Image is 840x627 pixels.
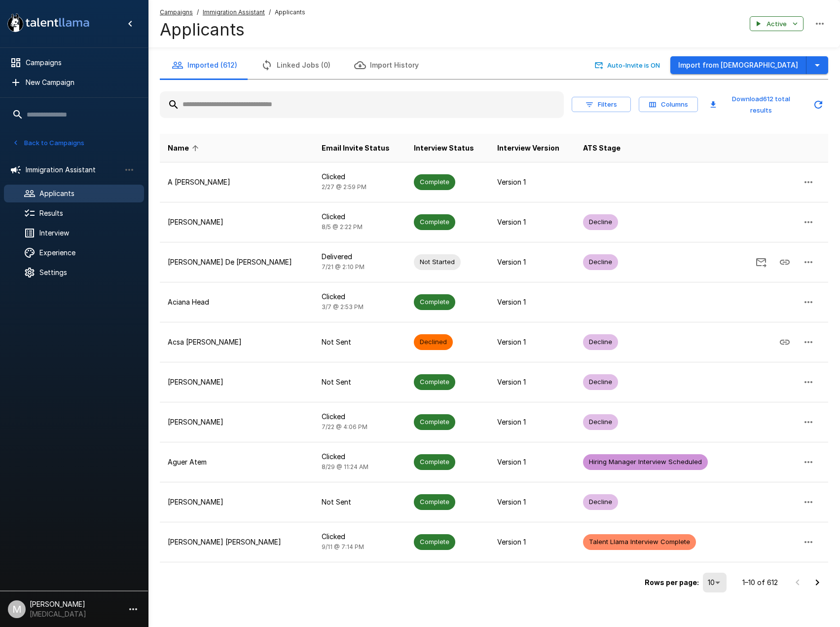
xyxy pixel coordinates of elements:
p: Clicked [322,412,398,422]
p: Not Sent [322,497,398,507]
p: Clicked [322,172,398,182]
p: Acsa [PERSON_NAME] [168,337,306,347]
span: Decline [583,497,618,507]
p: Version 1 [497,217,567,227]
p: [PERSON_NAME] [168,497,306,507]
span: Complete [414,457,455,467]
button: Imported (612) [160,51,249,79]
span: Not Started [414,257,461,267]
span: Copy Interview Link [773,337,797,346]
button: Download612 total results [706,91,804,118]
span: Complete [414,177,455,187]
span: Name [168,142,202,154]
p: [PERSON_NAME] [168,417,306,427]
p: [PERSON_NAME] [168,217,306,227]
span: Complete [414,497,455,507]
span: Copy Interview Link [773,257,797,266]
p: Version 1 [497,297,567,307]
span: Complete [414,217,455,227]
button: Active [750,16,803,32]
p: 1–10 of 612 [742,578,778,588]
p: Version 1 [497,337,567,347]
span: 7/21 @ 2:10 PM [322,263,365,271]
span: Talent Llama Interview Complete [583,537,696,547]
p: Clicked [322,452,398,462]
p: Rows per page: [645,578,699,588]
span: Decline [583,417,618,427]
button: Columns [639,97,698,112]
u: Immigration Assistant [203,8,265,16]
p: Version 1 [497,497,567,507]
button: Updated Today - 3:44 PM [808,95,828,115]
span: Decline [583,337,618,347]
span: Interview Version [497,142,559,154]
span: Decline [583,217,618,227]
span: Email Invite Status [322,142,390,154]
span: Send Invitation [749,257,773,266]
span: Complete [414,417,455,427]
span: Complete [414,297,455,307]
p: [PERSON_NAME] De [PERSON_NAME] [168,257,306,267]
button: Filters [572,97,631,112]
span: Decline [583,257,618,267]
p: Version 1 [497,177,567,187]
p: Clicked [322,532,398,542]
p: Aguer Atem [168,457,306,467]
span: Decline [583,377,618,387]
button: Go to next page [807,573,827,592]
p: Version 1 [497,537,567,547]
span: / [197,7,199,17]
span: 7/22 @ 4:06 PM [322,423,367,431]
p: [PERSON_NAME] [168,377,306,387]
p: Not Sent [322,377,398,387]
span: Declined [414,337,453,347]
span: Hiring Manager Interview Scheduled [583,457,708,467]
button: Auto-Invite is ON [593,58,662,73]
button: Import History [342,51,431,79]
span: Complete [414,377,455,387]
p: Aciana Head [168,297,306,307]
p: Version 1 [497,417,567,427]
span: 8/29 @ 11:24 AM [322,463,368,470]
span: Applicants [275,7,305,17]
p: Version 1 [497,257,567,267]
button: Import from [DEMOGRAPHIC_DATA] [670,56,806,75]
button: Linked Jobs (0) [249,51,342,79]
span: ATS Stage [583,142,621,154]
p: Version 1 [497,377,567,387]
div: 10 [703,573,727,592]
p: A [PERSON_NAME] [168,177,306,187]
span: 3/7 @ 2:53 PM [322,303,364,311]
span: / [269,7,271,17]
span: 8/5 @ 2:22 PM [322,223,363,231]
span: Complete [414,537,455,547]
span: 2/27 @ 2:59 PM [322,183,366,191]
h4: Applicants [160,19,305,40]
p: [PERSON_NAME] [PERSON_NAME] [168,537,306,547]
p: Delivered [322,252,398,262]
p: Version 1 [497,457,567,467]
u: Campaigns [160,8,193,16]
p: Clicked [322,292,398,302]
span: 9/11 @ 7:14 PM [322,543,364,550]
span: Interview Status [414,142,474,154]
p: Clicked [322,212,398,222]
p: Not Sent [322,337,398,347]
